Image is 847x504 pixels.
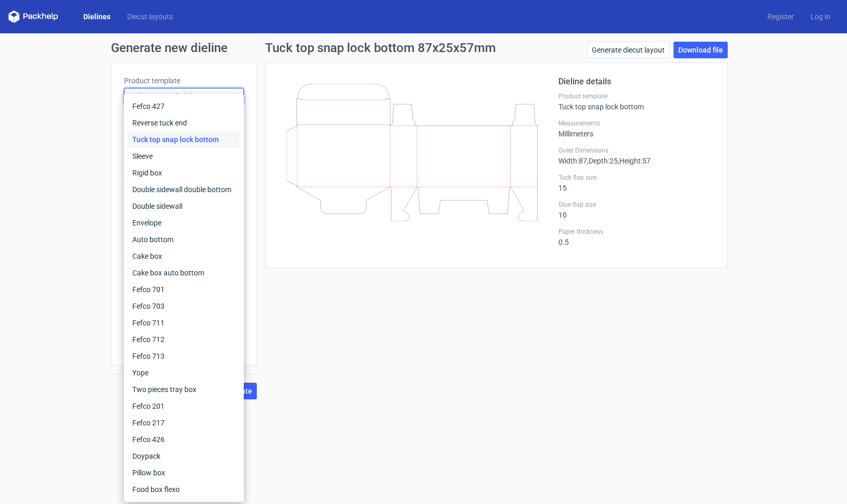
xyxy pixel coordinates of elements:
div: Auto bottom [128,231,240,248]
div: Fefco 703 [128,298,240,314]
label: Measurements [558,119,715,128]
div: Fefco 217 [128,414,240,431]
div: Tuck top snap lock bottom [558,92,715,111]
div: Double sidewall [128,198,240,215]
label: Glue flap size [558,200,715,209]
a: Log in [802,11,839,22]
div: Cake box [128,248,240,264]
span: , Height : 57 [618,157,651,165]
div: Cake box auto bottom [128,264,240,281]
a: Generate diecut layout [587,42,669,58]
div: Tuck top snap lock bottom [128,131,240,148]
h1: Tuck top snap lock bottom 87x25x57mm [265,42,496,54]
div: Reverse tuck end [128,115,240,131]
div: Pillow box [128,464,240,481]
a: Dielines [75,11,119,22]
h2: Dieline details [558,75,715,88]
label: Tuck flap size [558,173,715,182]
div: Sleeve [128,148,240,165]
h1: Generate new dieline [111,42,736,54]
a: Download file [674,42,728,58]
div: Envelope [128,215,240,231]
div: Fefco 711 [128,314,240,331]
label: Product template [124,75,244,86]
a: Register [759,11,802,22]
div: Food box flexo [128,481,240,498]
label: Product template [558,92,715,100]
div: Fefco 713 [128,348,240,364]
div: Fefco 701 [128,281,240,298]
div: 10 [558,200,715,219]
div: Two pieces tray box [128,381,240,398]
div: Doypack [128,448,240,464]
div: Millimeters [558,119,715,138]
div: Fefco 426 [128,431,240,448]
div: Fefco 201 [128,398,240,414]
div: 15 [558,173,715,192]
div: 0.5 [558,228,715,246]
div: Yope [128,364,240,381]
div: Fefco 427 [128,98,240,115]
div: Double sidewall double bottom [128,181,240,198]
span: Width : 87 [558,157,587,165]
label: Paper thickness [558,228,715,236]
a: Diecut layouts [119,11,181,22]
div: Rigid box [128,165,240,181]
span: Tuck top snap lock bottom [129,91,231,102]
span: , Depth : 25 [587,157,618,165]
div: Fefco 712 [128,331,240,348]
label: Outer Dimensions [558,146,715,155]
